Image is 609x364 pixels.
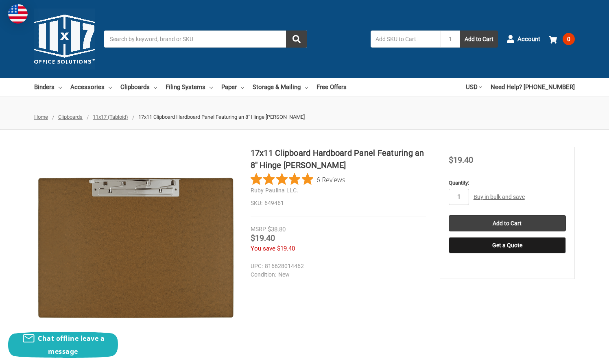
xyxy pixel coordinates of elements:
[371,31,441,48] input: Add SKU to Cart
[268,226,286,233] span: $38.80
[120,78,157,96] a: Clipboards
[474,194,525,200] a: Buy in bulk and save
[70,78,112,96] a: Accessories
[491,78,575,96] a: Need Help? [PHONE_NUMBER]
[251,262,423,270] dd: 816628014462
[542,342,609,364] iframe: Google Customer Reviews
[460,31,498,48] button: Add to Cart
[166,78,213,96] a: Filing Systems
[449,179,566,187] label: Quantity:
[251,233,275,243] span: $19.40
[253,78,308,96] a: Storage & Mailing
[449,155,473,165] span: $19.40
[317,78,347,96] a: Free Offers
[251,173,345,185] button: Rated 4.8 out of 5 stars from 6 reviews. Jump to reviews.
[138,114,305,120] span: 17x11 Clipboard Hardboard Panel Featuring an 8" Hinge [PERSON_NAME]
[34,78,62,96] a: Binders
[277,245,295,252] span: $19.40
[449,215,566,231] input: Add to Cart
[251,245,275,252] span: You save
[506,28,540,50] a: Account
[549,28,575,50] a: 0
[34,9,95,70] img: 11x17.com
[104,31,307,48] input: Search by keyword, brand or SKU
[38,334,105,356] span: Chat offline leave a message
[251,147,426,171] h1: 17x11 Clipboard Hardboard Panel Featuring an 8" Hinge [PERSON_NAME]
[563,33,575,45] span: 0
[251,225,266,233] div: MSRP
[93,114,128,120] a: 11x17 (Tabloid)
[8,332,118,358] button: Chat offline leave a message
[251,270,423,279] dd: New
[221,78,244,96] a: Paper
[251,199,262,207] dt: SKU:
[251,187,299,194] a: Ruby Paulina LLC.
[449,237,566,253] button: Get a Quote
[517,35,540,44] span: Account
[317,173,345,185] span: 6 Reviews
[251,262,263,270] dt: UPC:
[58,114,83,120] a: Clipboards
[34,147,237,350] img: 17x11 Clipboard Hardboard Panel Featuring an 8" Hinge Clip Brown
[8,4,28,24] img: duty and tax information for United States
[251,270,276,279] dt: Condition:
[466,78,482,96] a: USD
[34,114,48,120] a: Home
[251,199,426,207] dd: 649461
